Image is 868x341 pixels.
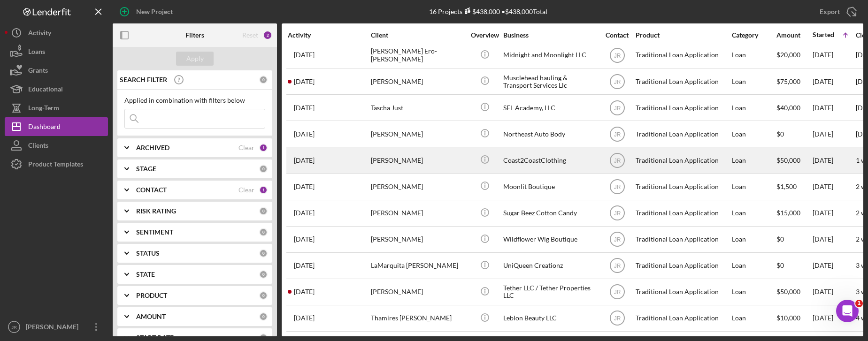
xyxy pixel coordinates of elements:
div: Loan [732,306,776,331]
div: Contact [599,31,635,39]
b: ARCHIVED [136,144,169,152]
div: [DATE] [813,121,855,146]
div: Apply [186,52,204,66]
div: 0 [259,228,268,236]
div: [DATE] [813,148,855,173]
div: 1 [259,186,268,194]
div: Loan [732,148,776,173]
div: [PERSON_NAME] [371,201,465,226]
div: [DATE] [813,253,855,278]
text: JR [614,210,621,217]
div: Loan [732,121,776,146]
div: 0 [259,291,268,300]
div: Sugar Beez Cotton Candy [503,201,597,226]
time: 2025-08-04 21:04 [294,183,315,190]
a: Educational [5,80,108,99]
div: Traditional Loan Application [636,43,730,68]
div: Dashboard [28,117,61,138]
div: $438,000 [462,8,500,15]
div: Long-Term [28,99,59,120]
div: Activity [288,31,370,39]
div: Loan [732,280,776,304]
b: AMOUNT [136,313,166,320]
time: 2025-08-15 21:09 [294,314,315,322]
iframe: Intercom live chat [836,300,859,322]
button: Dashboard [5,117,108,136]
span: $50,000 [776,288,800,296]
span: $20,000 [776,51,800,59]
div: Loan [732,201,776,226]
div: [PERSON_NAME] [371,148,465,173]
div: Thamires [PERSON_NAME] [371,306,465,331]
b: PRODUCT [136,292,167,299]
div: Reset [242,31,258,39]
span: $75,000 [776,77,800,85]
text: JR [614,131,621,137]
div: [DATE] [813,306,855,331]
button: Loans [5,42,108,61]
div: [DATE] [813,201,855,226]
div: Client [371,31,465,39]
button: Activity [5,23,108,42]
div: Grants [28,61,48,82]
div: Business [503,31,597,39]
div: 0 [259,312,268,321]
div: [PERSON_NAME] Ero-[PERSON_NAME] [371,43,465,68]
div: Traditional Loan Application [636,95,730,120]
span: $50,000 [776,156,800,164]
span: $40,000 [776,104,800,112]
b: CONTACT [136,186,167,194]
div: [DATE] [813,95,855,120]
div: Loan [732,174,776,199]
div: Export [820,2,840,21]
a: Long-Term [5,99,108,117]
button: JR[PERSON_NAME] [5,318,108,336]
b: STATE [136,271,155,278]
div: Wildflower Wig Boutique [503,227,597,252]
div: [DATE] [813,280,855,304]
div: Loan [732,95,776,120]
time: 2025-07-22 17:38 [294,104,315,112]
a: Clients [5,136,108,155]
div: 0 [259,207,268,215]
div: [PERSON_NAME] [371,280,465,304]
button: Product Templates [5,155,108,174]
text: JR [614,52,621,59]
div: [PERSON_NAME] [23,318,84,339]
div: Moonlit Boutique [503,174,597,199]
div: Started [813,31,834,38]
text: JR [614,78,621,85]
button: Export [810,2,863,21]
div: 0 [259,270,268,279]
b: STATUS [136,250,160,257]
div: [DATE] [813,43,855,68]
span: $15,000 [776,209,800,217]
text: JR [614,263,621,269]
div: 1 [259,144,268,152]
div: Loan [732,69,776,94]
time: 2025-08-14 21:06 [294,288,315,296]
div: Clients [28,136,48,157]
text: JR [614,315,621,322]
time: 2025-08-05 18:48 [294,209,315,217]
time: 2025-08-01 04:53 [294,78,315,85]
b: STAGE [136,165,156,173]
text: JR [614,236,621,243]
div: 2 [263,30,272,40]
div: Educational [28,80,63,101]
div: [DATE] [813,227,855,252]
div: Loan [732,227,776,252]
span: $1,500 [776,182,797,190]
div: Clear [238,144,254,152]
text: JR [614,184,621,190]
div: 0 [259,249,268,258]
div: Musclehead hauling & Transport Services Llc [503,69,597,94]
time: 2025-04-29 03:12 [294,51,315,59]
div: [PERSON_NAME] [371,227,465,252]
button: New Project [113,2,182,21]
div: Northeast Auto Body [503,121,597,146]
div: [PERSON_NAME] [371,174,465,199]
b: RISK RATING [136,207,176,215]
